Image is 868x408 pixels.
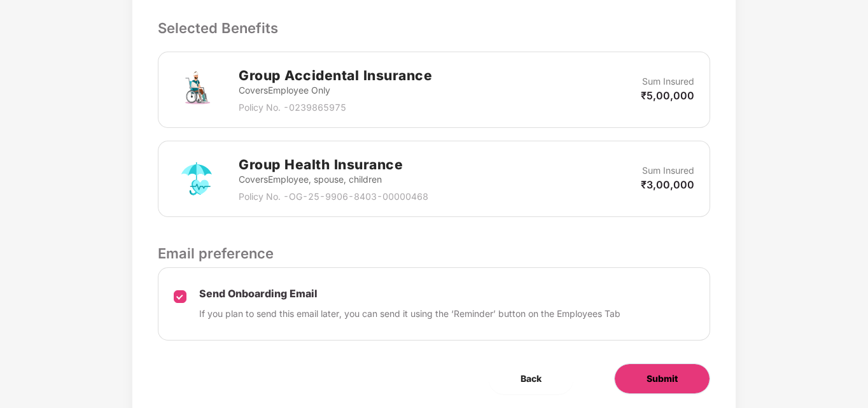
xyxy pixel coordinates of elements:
h2: Group Health Insurance [239,154,428,175]
p: ₹3,00,000 [641,178,694,192]
button: Back [489,363,573,394]
p: Sum Insured [642,74,694,88]
img: svg+xml;base64,PHN2ZyB4bWxucz0iaHR0cDovL3d3dy53My5vcmcvMjAwMC9zdmciIHdpZHRoPSI3MiIgaGVpZ2h0PSI3Mi... [174,67,220,113]
button: Submit [614,363,710,394]
p: Email preference [158,243,710,264]
p: If you plan to send this email later, you can send it using the ‘Reminder’ button on the Employee... [199,307,620,321]
span: Back [521,372,542,386]
p: Policy No. - OG-25-9906-8403-00000468 [239,190,428,204]
h2: Group Accidental Insurance [239,65,432,86]
p: Policy No. - 0239865975 [239,101,432,115]
p: Selected Benefits [158,17,710,39]
p: Sum Insured [642,164,694,178]
span: Submit [647,372,678,386]
img: svg+xml;base64,PHN2ZyB4bWxucz0iaHR0cDovL3d3dy53My5vcmcvMjAwMC9zdmciIHdpZHRoPSI3MiIgaGVpZ2h0PSI3Mi... [174,156,220,202]
p: Send Onboarding Email [199,287,620,300]
p: ₹5,00,000 [641,88,694,102]
p: Covers Employee Only [239,83,432,97]
p: Covers Employee, spouse, children [239,172,428,186]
